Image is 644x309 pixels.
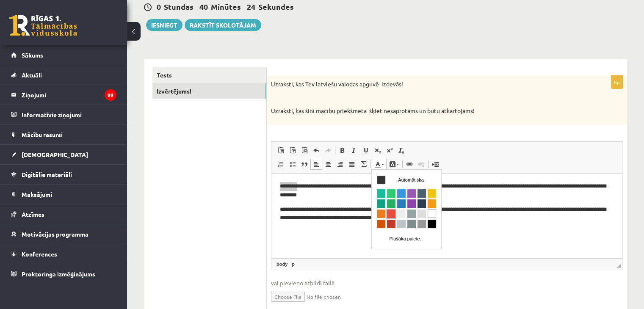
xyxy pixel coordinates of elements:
[4,63,65,75] a: Plašāka palete...
[384,145,395,156] a: Augšraksts
[258,2,294,11] span: Sekundes
[287,159,299,170] a: Ievietot/noņemt sarakstu ar aizzīmēm
[211,2,241,11] span: Minūtes
[11,105,116,124] a: Informatīvie ziņojumi
[11,264,116,284] a: Proktoringa izmēģinājums
[22,151,88,158] span: [DEMOGRAPHIC_DATA]
[22,131,63,138] span: Mācību resursi
[11,204,116,224] a: Atzīmes
[5,5,65,16] td: Automātiska
[164,2,193,11] span: Stundas
[11,224,116,244] a: Motivācijas programma
[35,19,45,29] a: Ametists
[387,159,401,170] a: Fona krāsa
[14,49,25,59] a: Spēcīgi sarkans
[299,159,310,170] a: Bloka citāts
[310,159,322,170] a: Izlīdzināt pa kreisi
[275,145,287,156] a: Ielīmēt (vadīšanas taustiņš+V)
[271,174,622,258] iframe: Bagātinātā teksta redaktors, wiswyg-editor-user-answer-47434024515960
[11,125,116,144] a: Mācību resursi
[185,19,261,31] a: Rakstīt skolotājam
[299,145,310,156] a: Ievietot no Worda
[35,39,45,49] a: Gaišs pelēki ciāna
[415,159,427,170] a: Atsaistīt
[55,29,65,39] a: Apelsīnu
[11,185,116,204] a: Maksājumi
[271,80,580,88] p: Uzraksti, kas Tev latviešu valodas apguvē izdevās!
[35,29,45,39] a: Tumši violets
[25,39,35,49] a: Spilgti sudraba
[348,145,360,156] a: Slīpraksts (vadīšanas taustiņš+I)
[55,19,65,29] a: Spilgti dzeltens
[4,29,14,39] a: Tumšs ciāna
[358,159,370,170] a: Math
[11,65,116,85] a: Aktuāli
[45,39,55,49] a: Gaiši pelēks
[11,244,116,264] a: Konferences
[4,19,14,29] a: Spēcīgs ciāna
[287,145,299,156] a: Ievietot kā vienkāršu tekstu (vadīšanas taustiņš+pārslēgšanas taustiņš+V)
[9,15,77,36] a: Rīgas 1. Tālmācības vidusskola
[360,145,372,156] a: Pasvītrojums (vadīšanas taustiņš+U)
[14,39,25,49] a: Blāvi sarkans
[152,83,266,99] a: Izvērtējums!
[395,145,407,156] a: Noņemt stilus
[611,75,623,89] p: 0p
[22,51,43,59] span: Sākums
[152,67,266,83] a: Tests
[310,145,322,156] a: Atcelt (vadīšanas taustiņš+Z)
[14,19,25,29] a: Smaragds
[322,145,334,156] a: Atkārtot (vadīšanas taustiņš+Y)
[334,159,346,170] a: Izlīdzināt pa labi
[25,49,35,59] a: Sudraba
[199,2,208,11] span: 40
[4,49,14,59] a: Ķirbja
[157,2,161,11] span: 0
[55,49,65,59] a: Melns
[25,29,35,39] a: Spēcīgi zils
[11,45,116,65] a: Sākums
[404,159,415,170] a: Saite (vadīšanas taustiņš+K)
[271,279,623,287] span: vai pievieno atbildi failā
[25,19,35,29] a: Koši zils
[105,89,116,101] i: 99
[22,270,95,278] span: Proktoringa izmēģinājums
[22,105,116,124] legend: Informatīvie ziņojumi
[22,171,72,178] span: Digitālie materiāli
[146,19,182,31] button: Iesniegt
[45,49,55,59] a: Tumši pelēks
[4,39,14,49] a: Burkānu
[336,145,348,156] a: Treknraksts (vadīšanas taustiņš+B)
[275,260,289,268] a: body elements
[14,29,25,39] a: Tumšs smaragds
[45,19,55,29] a: Pelēkzils
[271,107,580,115] p: Uzraksti, kas šinī mācību priekšmetā šķiet nesaprotams un būtu atkārtojams!
[55,39,65,49] a: Balts
[372,145,384,156] a: Apakšraksts
[11,165,116,184] a: Digitālie materiāli
[22,250,57,258] span: Konferences
[322,159,334,170] a: Centrēti
[4,4,65,16] a: Automātiska
[247,2,255,11] span: 24
[616,264,621,268] span: Mērogot
[372,159,387,170] a: Teksta krāsa
[11,85,116,105] a: Ziņojumi99
[11,145,116,164] a: [DEMOGRAPHIC_DATA]
[22,185,116,204] legend: Maksājumi
[22,230,88,238] span: Motivācijas programma
[290,260,296,268] a: p elements
[429,159,441,170] a: Ievietot lapas pārtraukumu drukai
[346,159,358,170] a: Izlīdzināt malas
[45,29,55,39] a: Bāli zils
[22,71,42,79] span: Aktuāli
[275,159,287,170] a: Ievietot/noņemt numurētu sarakstu
[35,49,45,59] a: Pelēcīgs ciāna
[22,210,44,218] span: Atzīmes
[22,85,116,105] legend: Ziņojumi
